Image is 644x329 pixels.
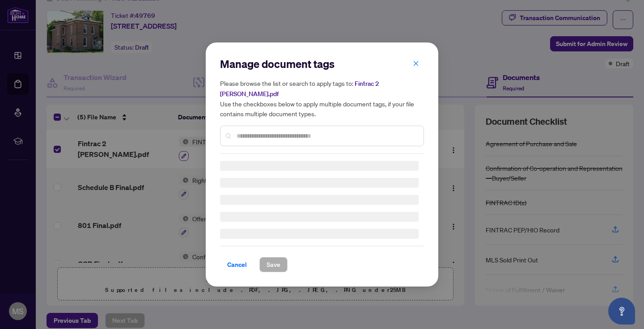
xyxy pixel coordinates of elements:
[227,257,247,272] span: Cancel
[413,60,419,67] span: close
[220,57,424,71] h2: Manage document tags
[259,257,288,272] button: Save
[220,78,424,118] h5: Please browse the list or search to apply tags to: Use the checkboxes below to apply multiple doc...
[220,257,254,272] button: Cancel
[608,298,635,325] button: Open asap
